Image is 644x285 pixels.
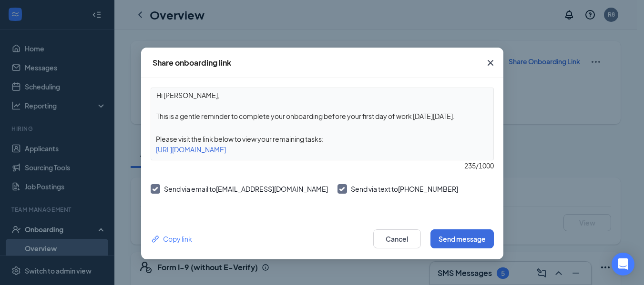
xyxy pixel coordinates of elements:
[485,57,496,69] svg: Cross
[151,160,494,171] div: 235 / 1000
[351,185,458,193] span: Send via text to [PHONE_NUMBER]
[430,229,494,248] button: Send message
[151,234,192,244] button: Link Copy link
[151,234,192,244] div: Copy link
[151,88,493,123] textarea: Hi [PERSON_NAME], This is a gentle reminder to complete your onboarding before your first day of ...
[612,253,634,275] div: Open Intercom Messenger
[151,134,493,144] div: Please visit the link below to view your remaining tasks:
[151,144,493,155] div: [URL][DOMAIN_NAME]
[478,48,503,78] button: Close
[151,234,161,244] svg: Link
[153,58,231,68] div: Share onboarding link
[373,229,421,248] button: Cancel
[164,185,328,193] span: Send via email to [EMAIL_ADDRESS][DOMAIN_NAME]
